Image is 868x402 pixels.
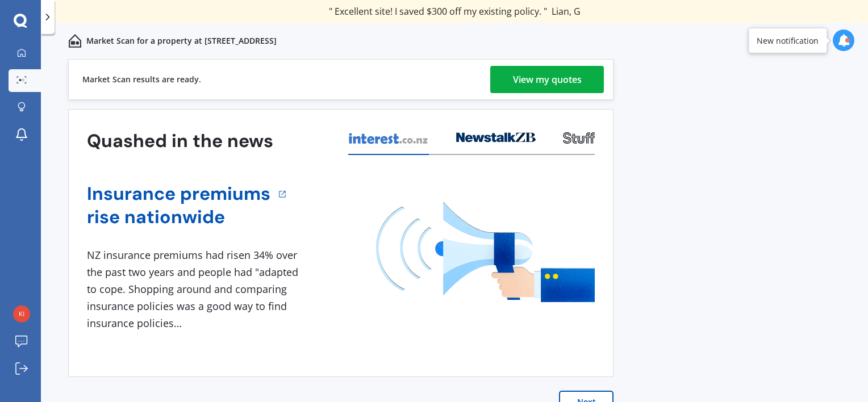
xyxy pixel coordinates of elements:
[490,66,604,93] a: View my quotes
[376,202,595,302] img: media image
[82,60,201,99] div: Market Scan results are ready.
[87,129,273,153] h3: Quashed in the news
[86,35,277,47] p: Market Scan for a property at [STREET_ADDRESS]
[68,34,82,48] img: home-and-contents.b802091223b8502ef2dd.svg
[757,35,819,46] div: New notification
[13,305,30,323] img: a31b9aa1a8f00d3bab3c456ee35410fa
[87,206,270,229] a: rise nationwide
[513,66,582,93] div: View my quotes
[87,182,270,206] a: Insurance premiums
[87,247,303,332] div: NZ insurance premiums had risen 34% over the past two years and people had "adapted to cope. Shop...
